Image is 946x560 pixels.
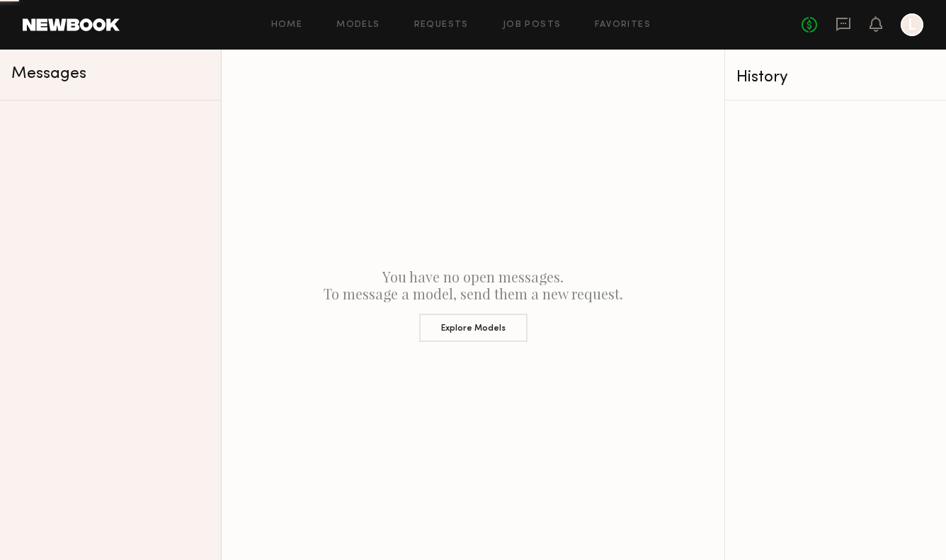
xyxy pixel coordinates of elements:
a: Favorites [595,21,651,30]
div: History [736,69,935,86]
div: You have no open messages. To message a model, send them a new request. [222,50,724,560]
a: Job Posts [503,21,562,30]
a: L [901,13,923,36]
a: Explore Models [233,302,713,342]
a: Home [271,21,303,30]
a: Requests [414,21,469,30]
button: Explore Models [419,314,528,342]
span: Messages [11,66,86,82]
a: Models [336,21,380,30]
